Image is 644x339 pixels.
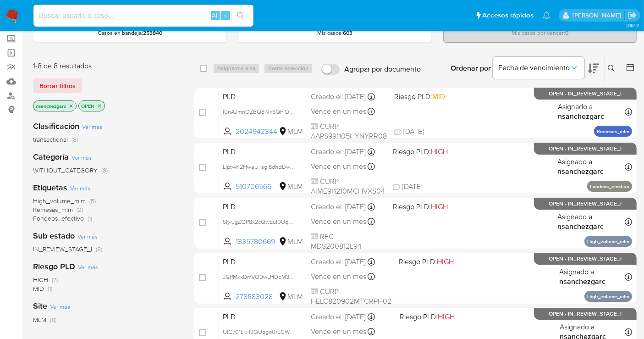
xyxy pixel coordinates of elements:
span: Alt [212,11,219,20]
span: Accesos rápidos [482,11,534,20]
a: Notificaciones [543,11,550,19]
a: Salir [627,11,637,20]
span: 3.161.2 [626,22,639,29]
input: Buscar usuario o caso... [33,10,253,22]
span: s [224,11,227,20]
button: search-icon [231,9,250,22]
p: nancy.sanchezgarcia@mercadolibre.com.mx [572,11,624,20]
